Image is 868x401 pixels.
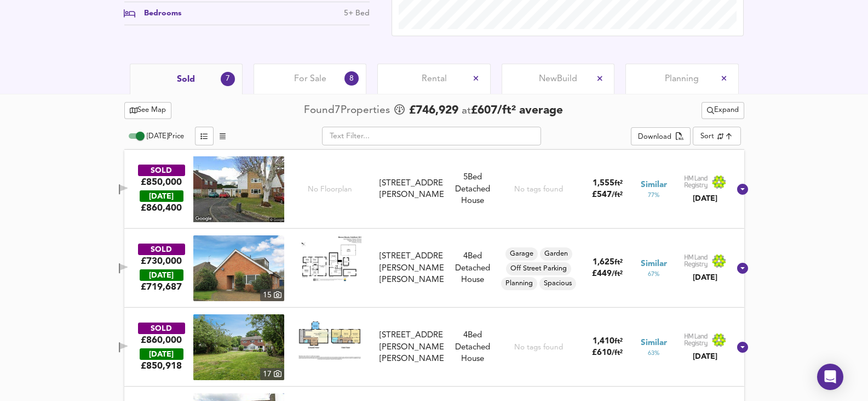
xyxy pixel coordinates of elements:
[448,172,497,207] div: 5 Bed Detached House
[501,277,537,290] div: Planning
[141,334,182,346] div: £860,000
[380,251,443,286] div: [STREET_ADDRESS][PERSON_NAME][PERSON_NAME]
[138,323,185,334] div: SOLD
[297,314,363,360] img: Floorplan
[344,8,370,19] div: 5+ Bed
[297,235,363,282] img: Floorplan
[380,330,443,365] div: [STREET_ADDRESS][PERSON_NAME][PERSON_NAME]
[177,74,195,86] span: Sold
[684,193,727,204] div: [DATE]
[693,127,740,145] div: Sort
[631,127,691,146] button: Download
[135,8,181,19] div: Bedrooms
[221,72,235,86] div: 7
[193,156,284,222] img: streetview
[684,254,727,268] img: Land Registry
[294,73,326,85] span: For Sale
[506,262,571,275] div: Off Street Parking
[304,103,393,118] div: Found 7 Propert ies
[471,105,563,116] span: £ 607 / ft² average
[540,249,572,259] span: Garden
[736,183,749,196] svg: Show Details
[138,165,185,176] div: SOLD
[514,342,563,353] div: No tags found
[592,270,623,278] span: £ 449
[648,349,659,358] span: 63 %
[308,184,352,195] span: No Floorplan
[344,71,359,86] div: 8
[593,179,614,188] span: 1,555
[193,235,284,301] img: property thumbnail
[614,180,623,187] span: ft²
[707,104,739,117] span: Expand
[614,338,623,345] span: ft²
[138,244,185,255] div: SOLD
[124,102,172,119] button: See Map
[817,364,843,390] div: Open Intercom Messenger
[193,314,284,380] a: property thumbnail 17
[612,349,623,357] span: / ft²
[322,127,541,145] input: Text Filter...
[641,179,667,191] span: Similar
[140,348,183,360] div: [DATE]
[501,279,537,289] span: Planning
[380,178,443,201] div: [STREET_ADDRESS][PERSON_NAME]
[614,259,623,266] span: ft²
[514,184,563,195] div: No tags found
[141,360,182,372] span: £ 850,918
[593,258,614,267] span: 1,625
[665,73,699,85] span: Planning
[409,103,458,119] span: £ 746,929
[193,314,284,380] img: property thumbnail
[448,251,497,286] div: 4 Bed Detached House
[684,333,727,347] img: Land Registry
[193,235,284,301] a: property thumbnail 15
[124,150,744,229] div: SOLD£850,000 [DATE]£860,400No Floorplan[STREET_ADDRESS][PERSON_NAME]5Bed Detached HouseNo tags fo...
[592,191,623,199] span: £ 547
[448,330,497,365] div: 4 Bed Detached House
[641,258,667,270] span: Similar
[638,131,671,144] div: Download
[147,133,184,140] span: [DATE] Price
[540,247,572,261] div: Garden
[612,191,623,199] span: / ft²
[539,279,576,289] span: Spacious
[648,270,659,279] span: 67 %
[702,102,744,119] div: split button
[141,281,182,293] span: £ 719,687
[702,102,744,119] button: Expand
[736,341,749,354] svg: Show Details
[700,131,714,142] div: Sort
[124,229,744,308] div: SOLD£730,000 [DATE]£719,687property thumbnail 15 Floorplan[STREET_ADDRESS][PERSON_NAME][PERSON_NA...
[260,368,284,380] div: 17
[141,176,182,188] div: £850,000
[260,289,284,301] div: 15
[648,191,659,200] span: 77 %
[592,349,623,357] span: £ 610
[684,175,727,189] img: Land Registry
[505,249,538,259] span: Garage
[141,202,182,214] span: £ 860,400
[539,73,577,85] span: New Build
[506,264,571,274] span: Off Street Parking
[130,104,166,117] span: See Map
[736,262,749,275] svg: Show Details
[140,190,183,202] div: [DATE]
[612,270,623,278] span: / ft²
[684,272,727,283] div: [DATE]
[141,255,182,267] div: £730,000
[539,277,576,290] div: Spacious
[140,269,183,281] div: [DATE]
[684,351,727,362] div: [DATE]
[124,308,744,387] div: SOLD£860,000 [DATE]£850,918property thumbnail 17 Floorplan[STREET_ADDRESS][PERSON_NAME][PERSON_NA...
[505,247,538,261] div: Garage
[641,337,667,349] span: Similar
[593,337,614,346] span: 1,410
[422,73,447,85] span: Rental
[631,127,691,146] div: split button
[462,106,471,116] span: at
